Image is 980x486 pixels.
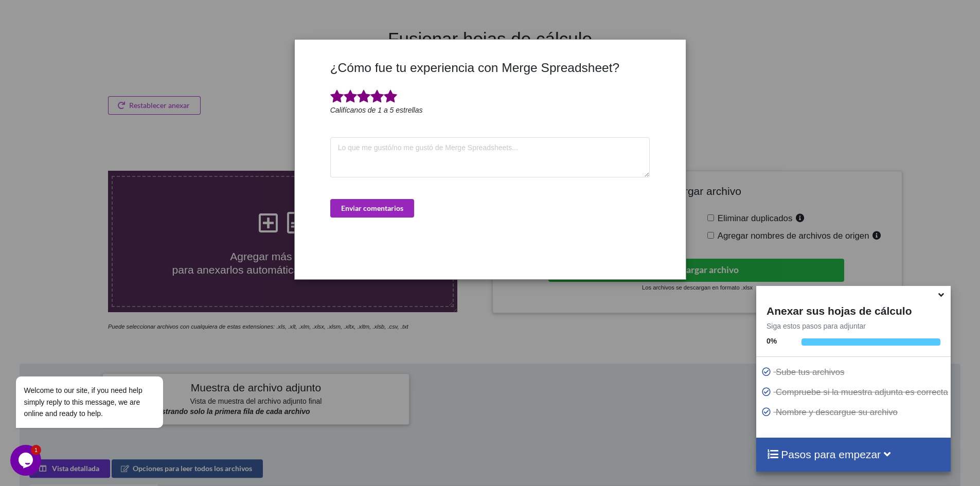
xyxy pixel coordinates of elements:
[330,61,619,75] font: ¿Cómo fue tu experiencia con Merge Spreadsheet?
[341,204,403,212] font: Enviar comentarios
[330,106,423,114] font: Califícanos de 1 a 5 estrellas
[767,337,771,345] font: 0
[771,337,777,345] font: %
[10,445,43,476] iframe: widget de chat
[776,407,898,417] font: Nombre y descargue su archivo
[776,367,844,377] font: Sube tus archivos
[776,387,948,397] font: Compruebe si la muestra adjunta es correcta
[767,305,912,317] font: Anexar sus hojas de cálculo
[330,199,414,218] button: Enviar comentarios
[767,322,866,330] font: Siga estos pasos para adjuntar
[781,448,881,460] font: Pasos para empezar
[10,283,195,440] iframe: widget de chat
